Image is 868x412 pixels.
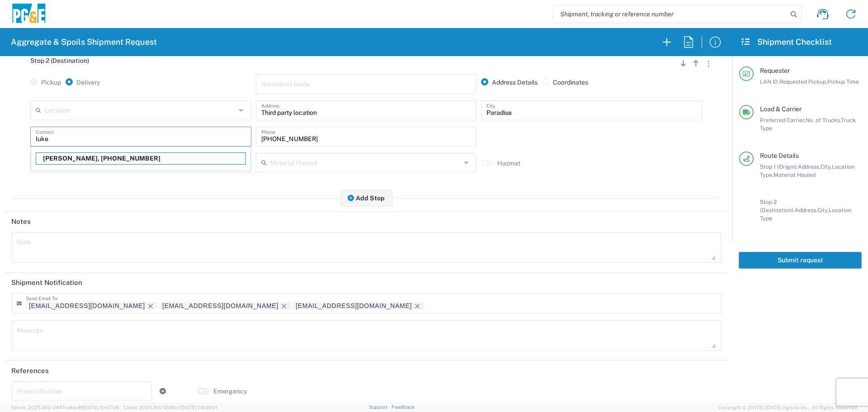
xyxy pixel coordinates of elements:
[741,37,832,47] h2: Shipment Checklist
[497,159,520,167] label: Hazmat
[392,404,415,410] a: Feedback
[156,385,169,398] a: Add Reference
[162,302,278,310] div: BJSX@pge.com
[29,302,145,310] div: skkj@pge.com
[718,403,857,412] span: Copyright © [DATE]-[DATE] Agistix Inc., All Rights Reserved
[145,302,154,310] delete-icon: Remove tag
[11,405,119,410] span: Server: 2025.19.0-d447cefac8f
[412,302,421,310] delete-icon: Remove tag
[340,189,392,206] button: Add Stop
[779,78,827,85] span: Requested Pickup,
[30,57,89,64] span: Stop 2 (Destination)
[739,252,862,269] button: Submit request
[481,78,538,86] label: Address Details
[760,105,802,113] span: Load & Carrier
[11,37,157,47] h2: Aggregate & Spoils Shipment Request
[795,207,817,213] span: Address,
[827,78,859,85] span: Pickup Time
[553,5,788,23] input: Shipment, tracking or reference number
[123,405,217,410] span: Client: 2025.19.0-129fbcf
[542,78,588,86] label: Coordinates
[760,199,795,213] span: Stop 2 (Destination):
[760,152,799,159] span: Route Details
[760,67,790,74] span: Requester
[806,117,841,123] span: No. of Trucks,
[11,4,47,25] img: pge
[11,366,49,375] h2: References
[36,153,245,164] p: Luke Morris, 530-353-1351
[83,405,119,410] span: [DATE] 10:47:06
[181,405,217,410] span: [DATE] 09:39:01
[798,163,821,170] span: Address,
[213,387,247,395] label: Emergency
[29,302,154,310] div: skkj@pge.com
[369,404,392,410] a: Support
[774,171,816,178] span: Material Hauled
[296,302,412,310] div: GCSpoilsTruckRequest@pge.com
[760,78,779,85] span: LAN ID,
[817,207,829,213] span: City,
[11,217,31,226] h2: Notes
[821,163,832,170] span: City,
[760,163,798,170] span: Stop 1 (Origin):
[296,302,421,310] div: GCSpoilsTruckRequest@pge.com
[278,302,288,310] delete-icon: Remove tag
[11,278,82,287] h2: Shipment Notification
[760,117,806,123] span: Preferred Carrier,
[162,302,288,310] div: BJSX@pge.com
